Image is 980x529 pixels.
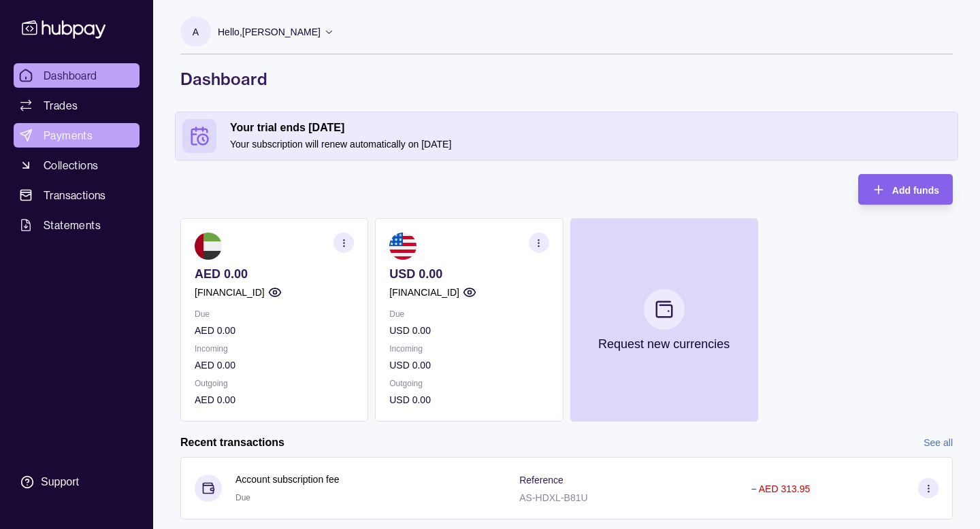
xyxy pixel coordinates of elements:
span: Transactions [44,187,106,203]
a: Support [14,468,140,496]
p: Your subscription will renew automatically on [DATE] [230,137,951,152]
span: Payments [44,127,93,143]
a: Transactions [14,183,140,207]
a: Statements [14,213,140,237]
p: USD 0.00 [389,358,549,373]
h2: Your trial ends [DATE] [230,120,951,135]
a: Trades [14,93,140,118]
p: Account subscription fee [235,472,340,487]
h2: Recent transactions [180,435,284,450]
a: Collections [14,153,140,177]
p: AED 0.00 [195,358,354,373]
img: ae [195,233,222,260]
p: Hello, [PERSON_NAME] [218,24,321,39]
a: Payments [14,123,140,148]
p: [FINANCIAL_ID] [389,285,459,300]
span: Add funds [892,185,939,196]
p: Request new currencies [598,337,730,352]
p: Incoming [195,341,354,356]
p: Due [195,307,354,322]
span: Collections [44,157,98,173]
button: Add funds [858,174,953,205]
p: [FINANCIAL_ID] [195,285,265,300]
p: USD 0.00 [389,267,549,281]
button: Request new currencies [570,218,758,422]
p: AS-HDXL-B81U [519,492,587,503]
span: Due [235,493,250,502]
h1: Dashboard [180,68,953,90]
p: Incoming [389,341,549,356]
p: Due [389,307,549,322]
a: See all [924,435,953,450]
span: Trades [44,97,78,114]
p: − AED 313.95 [751,483,810,494]
p: A [193,24,199,39]
p: Outgoing [389,376,549,391]
p: USD 0.00 [389,392,549,407]
div: Support [41,475,79,490]
p: USD 0.00 [389,323,549,338]
span: Statements [44,217,101,233]
img: us [389,233,416,260]
p: AED 0.00 [195,323,354,338]
span: Dashboard [44,67,97,84]
p: Outgoing [195,376,354,391]
a: Dashboard [14,63,140,88]
p: Reference [519,475,563,485]
p: AED 0.00 [195,267,354,281]
p: AED 0.00 [195,392,354,407]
